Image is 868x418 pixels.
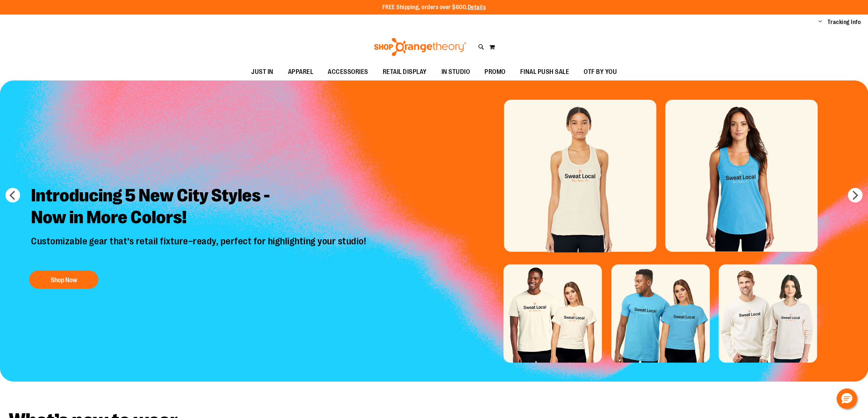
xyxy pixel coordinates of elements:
span: PROMO [484,64,506,80]
a: JUST IN [244,64,281,80]
a: Tracking Info [828,18,861,26]
span: RETAIL DISPLAY [383,64,427,80]
span: FINAL PUSH SALE [520,64,569,80]
span: IN STUDIO [441,64,470,80]
span: ACCESSORIES [328,64,368,80]
span: APPAREL [288,64,314,80]
img: Shop Orangetheory [373,38,467,56]
h2: Introducing 5 New City Styles - Now in More Colors! [26,179,373,236]
a: RETAIL DISPLAY [375,64,434,80]
p: FREE Shipping, orders over $600. [382,3,486,12]
a: Introducing 5 New City Styles -Now in More Colors! Customizable gear that’s retail fixture–ready,... [26,179,373,292]
button: Account menu [818,19,822,26]
a: Details [468,4,486,11]
a: ACCESSORIES [320,64,375,80]
a: IN STUDIO [434,64,478,80]
span: JUST IN [251,64,273,80]
button: next [848,188,863,202]
a: FINAL PUSH SALE [513,64,577,80]
a: OTF BY YOU [576,64,624,80]
button: Shop Now [29,271,98,289]
button: prev [5,188,20,202]
button: Hello, have a question? Let’s chat. [837,389,857,409]
a: PROMO [477,64,513,80]
a: APPAREL [281,64,321,80]
p: Customizable gear that’s retail fixture–ready, perfect for highlighting your studio! [26,236,373,263]
span: OTF BY YOU [584,64,617,80]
